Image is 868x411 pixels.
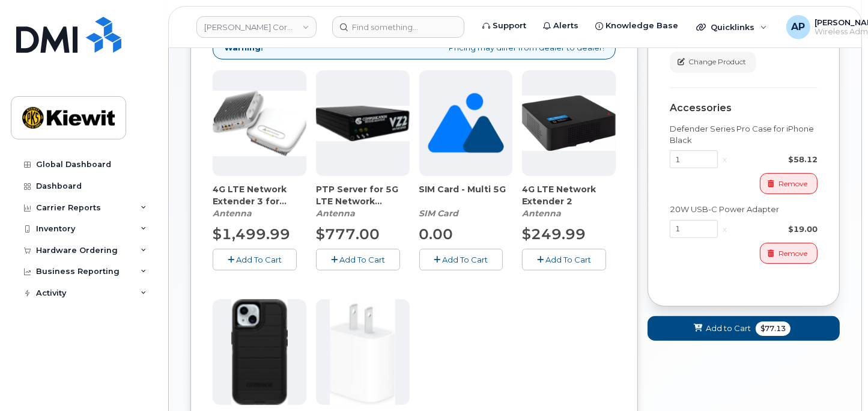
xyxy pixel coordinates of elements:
button: Add To Cart [213,249,297,270]
div: PTP Server for 5G LTE Network Extender 4/4G LTE Network Extender 3 [316,183,410,219]
span: $249.99 [522,225,586,243]
button: Add To Cart [316,249,400,270]
span: Change Product [688,56,746,67]
img: casa.png [213,91,306,156]
div: 4G LTE Network Extender 2 [522,183,616,219]
em: SIM Card [419,208,459,219]
iframe: Messenger Launcher [816,359,859,402]
div: $19.00 [732,224,818,235]
span: $1,499.99 [213,225,290,243]
span: 4G LTE Network Extender 3 for Enterprise [213,183,306,207]
a: Alerts [535,14,587,38]
span: 4G LTE Network Extender 2 [522,183,616,207]
span: Add To Cart [236,255,282,264]
span: Knowledge Base [605,20,678,32]
input: Find something... [332,16,464,38]
img: apple20w.jpg [330,299,395,405]
div: 4G LTE Network Extender 3 for Enterprise [213,183,306,219]
button: Add To Cart [522,249,606,270]
span: $777.00 [316,225,380,243]
span: Remove [778,178,807,189]
button: Remove [760,173,818,194]
span: Quicklinks [711,22,754,32]
span: Add To Cart [442,255,488,264]
img: no_image_found-2caef05468ed5679b831cfe6fc140e25e0c280774317ffc20a367ab7fd17291e.png [428,70,504,176]
button: Add to Cart $77.13 [648,316,840,341]
div: 20W USB-C Power Adapter [670,204,818,215]
em: Antenna [522,208,561,219]
img: 4glte_extender.png [522,96,616,151]
div: Quicklinks [688,15,775,39]
a: Kiewit Corporation [196,16,317,38]
img: defenderiphone14.png [231,299,288,405]
span: SIM Card - Multi 5G [419,183,513,207]
span: Add to Cart [706,323,751,334]
em: Antenna [316,208,355,219]
div: SIM Card - Multi 5G [419,183,513,219]
span: Remove [778,248,807,259]
button: Add To Cart [419,249,503,270]
div: x [718,224,732,235]
a: Knowledge Base [587,14,687,38]
button: Change Product [670,52,756,73]
span: Add To Cart [545,255,591,264]
div: Defender Series Pro Case for iPhone Black [670,123,818,145]
span: 0.00 [419,225,454,243]
span: Alerts [553,20,578,32]
span: Support [493,20,526,32]
div: $58.12 [732,154,818,165]
span: AP [791,20,805,34]
div: Accessories [670,103,818,114]
span: $77.13 [756,321,791,336]
span: PTP Server for 5G LTE Network Extender 4/4G LTE Network Extender 3 [316,183,410,207]
div: x [718,154,732,165]
em: Antenna [213,208,252,219]
span: Add To Cart [339,255,385,264]
img: Casa_Sysem.png [316,106,410,141]
a: Support [474,14,535,38]
button: Remove [760,243,818,264]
